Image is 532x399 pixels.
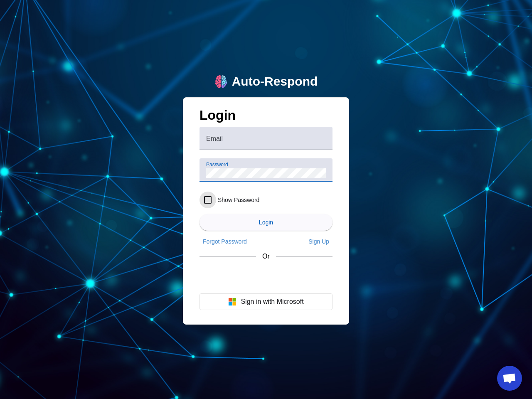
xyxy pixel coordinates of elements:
img: logo [214,75,228,88]
span: Or [262,253,270,260]
span: Forgot Password [203,238,247,245]
a: logoAuto-Respond [214,74,318,89]
button: Login [199,214,332,231]
label: Show Password [216,196,259,204]
mat-label: Password [206,162,228,167]
h1: Login [199,108,332,127]
span: Sign Up [308,238,329,245]
img: Microsoft logo [228,298,236,306]
span: Login [259,219,273,226]
button: Sign in with Microsoft [199,293,332,310]
a: Open chat [497,366,522,391]
iframe: Sign in with Google Button [195,268,337,286]
div: Auto-Respond [232,74,318,89]
mat-label: Email [206,135,223,142]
